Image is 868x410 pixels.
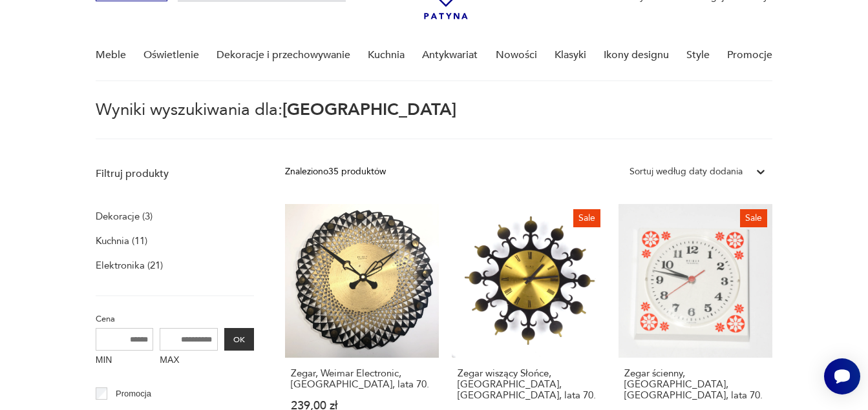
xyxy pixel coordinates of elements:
a: Dekoracje (3) [96,207,153,225]
a: Kuchnia (11) [96,232,147,250]
div: Znaleziono 35 produktów [285,165,386,179]
a: Nowości [496,30,537,80]
iframe: Smartsupp widget button [824,358,860,395]
p: Filtruj produkty [96,167,254,181]
h3: Zegar, Weimar Electronic, [GEOGRAPHIC_DATA], lata 70. [291,368,433,390]
span: [GEOGRAPHIC_DATA] [282,98,456,121]
a: Antykwariat [422,30,478,80]
a: Meble [96,30,126,80]
a: Oświetlenie [143,30,199,80]
h3: Zegar wiszący Słońce, [GEOGRAPHIC_DATA], [GEOGRAPHIC_DATA], lata 70. [458,368,600,401]
p: Promocja [116,387,151,401]
a: Ikony designu [604,30,669,80]
a: Promocje [727,30,772,80]
label: MIN [96,351,154,371]
label: MAX [160,351,218,371]
p: Wyniki wyszukiwania dla: [96,102,773,139]
a: Kuchnia [368,30,405,80]
a: Klasyki [555,30,586,80]
a: Style [686,30,710,80]
h3: Zegar ścienny, [GEOGRAPHIC_DATA], [GEOGRAPHIC_DATA], lata 70. [624,368,767,401]
button: OK [224,328,254,351]
a: Dekoracje i przechowywanie [217,30,350,80]
div: Sortuj według daty dodania [630,165,743,179]
a: Elektronika (21) [96,256,163,274]
p: Cena [96,312,254,326]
